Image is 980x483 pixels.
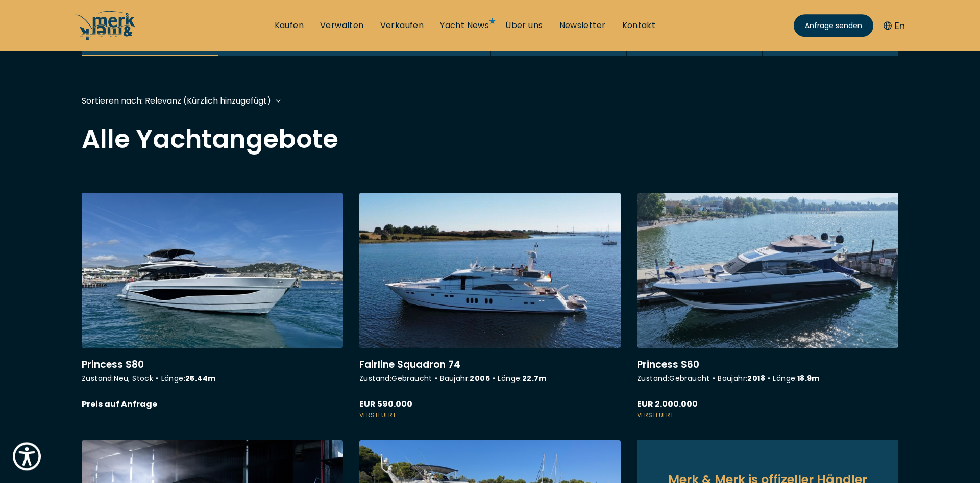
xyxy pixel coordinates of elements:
h2: Alle Yachtangebote [82,126,898,152]
button: En [884,19,905,33]
a: Yacht News [440,20,489,31]
a: Über uns [505,20,543,31]
a: Kaufen [275,20,304,31]
a: Newsletter [559,20,606,31]
button: Show Accessibility Preferences [10,440,43,473]
a: Kontakt [622,20,656,31]
a: Anfrage senden [794,14,873,37]
a: More details aboutPrincess S60 [637,193,898,420]
div: Sortieren nach: Relevanz (Kürzlich hinzugefügt) [82,94,271,107]
a: Verwalten [320,20,364,31]
span: Anfrage senden [805,20,862,31]
a: More details aboutPrincess S80 [82,193,343,411]
a: Verkaufen [380,20,424,31]
a: More details aboutFairline Squadron 74 [359,193,621,420]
